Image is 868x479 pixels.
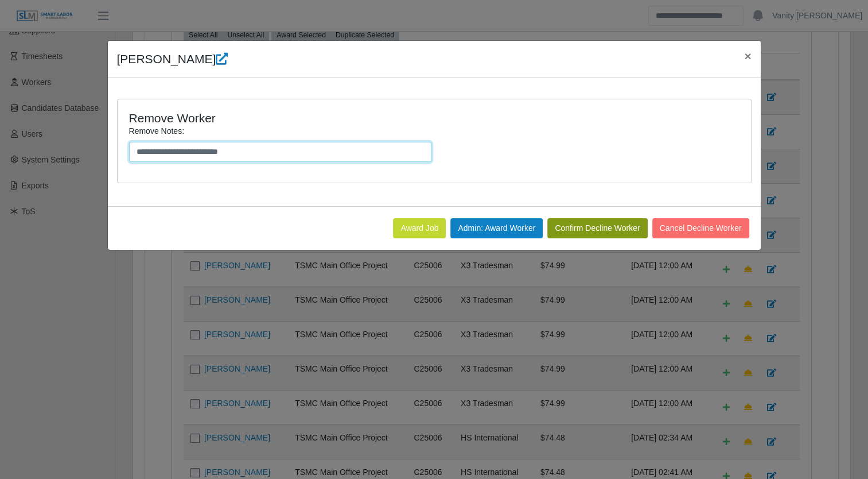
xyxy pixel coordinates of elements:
button: Admin: Award Worker [450,218,543,238]
label: Remove Notes: [129,125,184,137]
h4: [PERSON_NAME] [117,50,228,68]
button: Cancel Decline Worker [652,218,749,238]
button: Award Job [393,218,446,238]
span: × [744,49,751,63]
h4: Remove Worker [129,111,583,125]
button: Close [735,41,760,71]
button: Confirm Decline Worker [547,218,647,238]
